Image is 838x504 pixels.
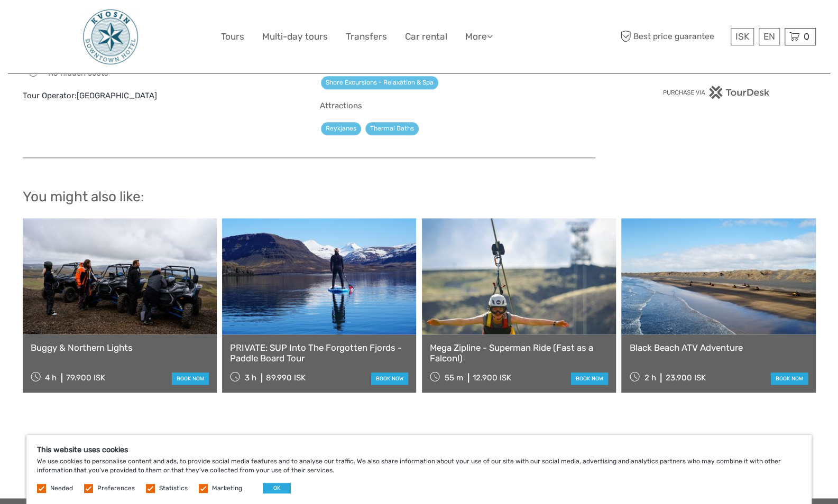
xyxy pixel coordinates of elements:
[15,18,119,27] p: We're away right now. Please check back later!
[465,29,493,44] a: More
[221,29,244,44] a: Tours
[266,373,306,382] div: 89.990 ISK
[644,373,656,382] span: 2 h
[473,373,511,382] div: 12.900 ISK
[77,91,157,100] a: [GEOGRAPHIC_DATA]
[320,101,595,110] h5: Attractions
[212,484,242,493] label: Marketing
[430,342,608,364] a: Mega Zipline - Superman Ride (Fast as a Falcon!)
[230,342,408,364] a: PRIVATE: SUP Into The Forgotten Fjords - Paddle Board Tour
[445,373,463,382] span: 55 m
[321,76,438,89] a: Shore Excursions - Relaxation & Spa
[23,90,298,101] div: Tour Operator:
[245,373,256,382] span: 3 h
[66,373,105,382] div: 79.900 ISK
[263,483,291,493] button: OK
[45,373,57,382] span: 4 h
[262,29,328,44] a: Multi-day tours
[37,445,801,454] h5: This website uses cookies
[23,189,816,206] h2: You might also like:
[122,16,134,29] button: Open LiveChat chat widget
[662,86,770,99] img: PurchaseViaTourDesk.png
[629,342,807,353] a: Black Beach ATV Adventure
[159,484,188,493] label: Statistics
[97,484,135,493] label: Preferences
[321,122,361,135] a: Reykjanes
[48,68,108,78] span: No hidden costs
[618,28,728,45] span: Best price guarantee
[759,28,780,45] div: EN
[346,29,387,44] a: Transfers
[405,29,447,44] a: Car rental
[735,31,749,42] span: ISK
[371,372,408,385] a: book now
[26,435,812,504] div: We use cookies to personalise content and ads, to provide social media features and to analyse ou...
[571,372,608,385] a: book now
[802,31,811,42] span: 0
[82,8,139,66] img: 48-093e29fa-b2a2-476f-8fe8-72743a87ce49_logo_big.jpg
[31,342,209,353] a: Buggy & Northern Lights
[771,372,808,385] a: book now
[665,373,705,382] div: 23.900 ISK
[172,372,209,385] a: book now
[365,122,419,135] a: Thermal Baths
[50,484,73,493] label: Needed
